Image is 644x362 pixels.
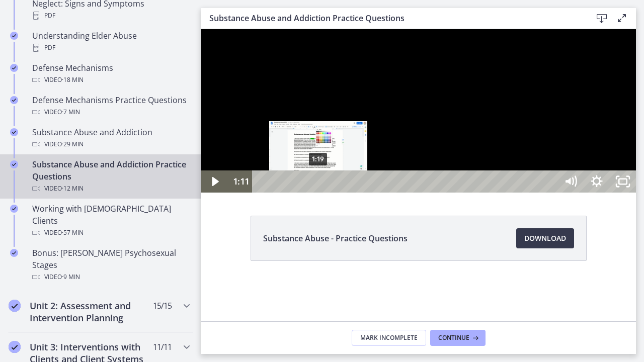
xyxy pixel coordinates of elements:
div: Video [32,138,189,150]
span: Substance Abuse - Practice Questions [263,232,408,244]
i: Completed [10,205,18,213]
i: Completed [10,128,18,136]
div: Substance Abuse and Addiction [32,126,189,150]
div: Defense Mechanisms [32,62,189,86]
i: Completed [10,32,18,40]
i: Completed [10,249,18,257]
button: Show settings menu [382,141,409,163]
span: Continue [438,334,469,342]
div: Defense Mechanisms Practice Questions [32,94,189,118]
i: Completed [9,341,21,353]
span: · 18 min [62,74,84,86]
div: Video [32,74,189,86]
span: · 7 min [62,106,80,118]
span: 15 / 15 [153,300,172,312]
div: PDF [32,10,189,22]
div: Bonus: [PERSON_NAME] Psychosexual Stages [32,247,189,283]
button: Mark Incomplete [352,330,426,346]
i: Completed [10,160,18,168]
span: Mark Incomplete [360,334,418,342]
i: Completed [10,96,18,104]
a: Download [516,228,574,248]
div: Video [32,271,189,283]
div: Substance Abuse and Addiction Practice Questions [32,158,189,195]
div: Working with [DEMOGRAPHIC_DATA] Clients [32,203,189,239]
button: Unfullscreen [409,141,435,163]
h2: Unit 2: Assessment and Intervention Planning [30,300,152,324]
span: · 57 min [62,227,84,239]
div: Video [32,183,189,195]
span: · 9 min [62,271,80,283]
i: Completed [9,300,21,312]
div: PDF [32,42,189,54]
span: 11 / 11 [153,341,172,353]
iframe: Video Lesson [201,29,636,193]
div: Video [32,227,189,239]
div: Video [32,106,189,118]
h3: Substance Abuse and Addiction Practice Questions [209,12,576,24]
i: Completed [10,64,18,72]
span: Download [524,232,566,244]
div: Understanding Elder Abuse [32,30,189,54]
span: · 29 min [62,138,84,150]
span: · 12 min [62,183,84,195]
button: Mute [356,141,382,163]
button: Continue [430,330,486,346]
